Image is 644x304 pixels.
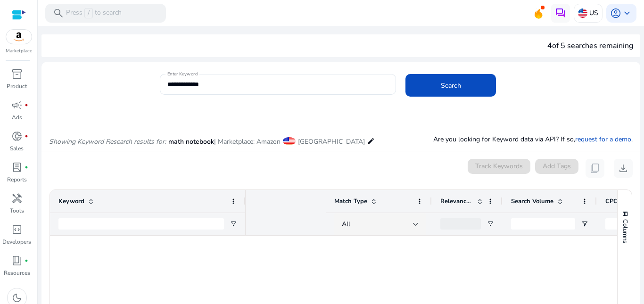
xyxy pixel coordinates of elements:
button: download [614,159,633,178]
span: | Marketplace: Amazon [214,137,281,146]
p: US [589,5,598,21]
span: math notebook [168,137,214,146]
button: Open Filter Menu [487,220,494,228]
div: of 5 searches remaining [547,40,633,51]
input: Search Volume Filter Input [511,218,575,230]
span: inventory_2 [11,68,23,80]
a: request for a demo [575,135,631,144]
span: code_blocks [11,224,23,235]
span: campaign [11,99,23,111]
span: Search Volume [511,197,553,205]
button: Search [405,74,496,97]
button: Open Filter Menu [230,220,237,228]
span: [GEOGRAPHIC_DATA] [298,137,365,146]
i: Showing Keyword Research results for: [49,137,166,146]
span: keyboard_arrow_down [621,8,633,19]
mat-icon: edit [367,135,375,147]
span: handyman [11,193,23,204]
span: fiber_manual_record [25,165,28,169]
span: Relevance Score [440,197,473,205]
span: Match Type [334,197,367,205]
span: Search [441,81,461,90]
p: Resources [4,269,30,277]
span: fiber_manual_record [25,259,28,263]
span: Keyword [58,197,84,205]
p: Tools [10,206,24,215]
span: CPC [605,197,618,205]
p: Ads [12,113,22,122]
p: Product [7,82,27,90]
span: donut_small [11,131,23,142]
img: us.svg [578,8,587,18]
span: book_4 [11,255,23,266]
span: lab_profile [11,162,23,173]
p: Sales [10,144,24,153]
p: Marketplace [6,48,32,55]
input: Keyword Filter Input [58,218,224,230]
mat-label: Enter Keyword [167,71,198,77]
span: download [618,163,629,174]
span: All [342,220,350,229]
span: Columns [621,219,629,243]
p: Are you looking for Keyword data via API? If so, . [433,134,633,144]
img: amazon.svg [6,30,32,44]
span: dark_mode [11,292,23,304]
span: / [84,8,93,18]
span: fiber_manual_record [25,134,28,138]
span: fiber_manual_record [25,103,28,107]
span: 4 [547,41,552,51]
span: search [53,8,64,19]
p: Press to search [66,8,122,18]
span: account_circle [610,8,621,19]
p: Reports [7,175,27,184]
button: Open Filter Menu [581,220,588,228]
p: Developers [2,238,31,246]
